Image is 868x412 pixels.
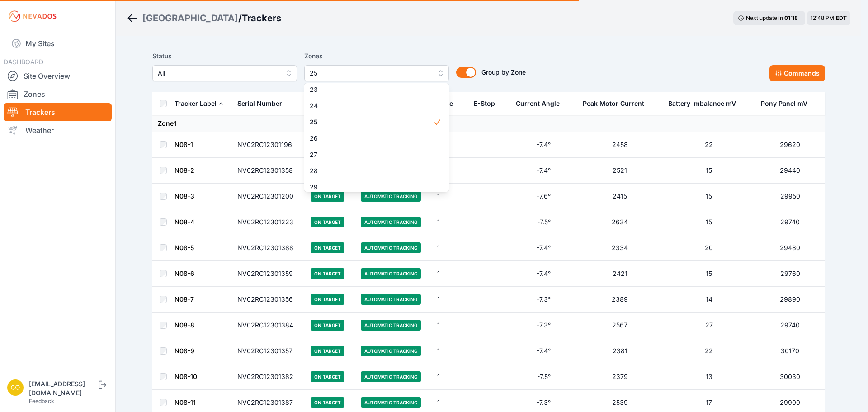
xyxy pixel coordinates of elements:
[304,83,449,192] div: 25
[310,101,433,110] span: 24
[310,166,433,175] span: 28
[310,150,433,159] span: 27
[304,65,449,81] button: 25
[310,134,433,143] span: 26
[310,183,433,192] span: 29
[310,118,433,127] span: 25
[310,85,433,94] span: 23
[310,68,431,79] span: 25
